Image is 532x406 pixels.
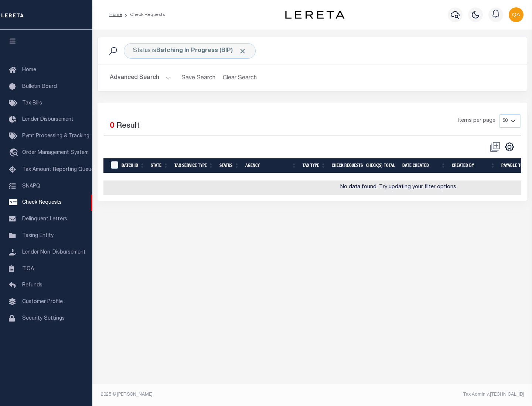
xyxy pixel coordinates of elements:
span: Refunds [22,283,42,288]
span: Click to Remove [239,47,246,55]
span: Taxing Entity [22,233,54,238]
button: Clear Search [220,71,260,85]
span: Tax Bills [22,101,42,106]
span: Tax Amount Reporting Queue [22,167,94,172]
th: Tax Type: activate to sort column ascending [300,158,329,173]
i: travel_explore [9,148,21,158]
button: Advanced Search [110,71,171,85]
label: Result [116,120,140,132]
div: Status is [124,43,256,59]
span: Order Management System [22,150,89,155]
button: Save Search [177,71,220,85]
th: Check Requests [329,158,363,173]
th: Agency: activate to sort column ascending [242,158,300,173]
th: Created By: activate to sort column ascending [449,158,498,173]
th: Batch Id: activate to sort column ascending [119,158,148,173]
span: Customer Profile [22,299,63,304]
span: Lender Disbursement [22,117,74,122]
span: Security Settings [22,316,65,321]
span: TIQA [22,266,34,271]
th: Check(s) Total [363,158,399,173]
div: Tax Admin v.[TECHNICAL_ID] [318,391,524,398]
li: Check Requests [122,11,165,18]
span: 0 [110,122,114,130]
div: 2025 © [PERSON_NAME]. [95,391,313,398]
b: Batching In Progress (BIP) [156,48,246,54]
img: svg+xml;base64,PHN2ZyB4bWxucz0iaHR0cDovL3d3dy53My5vcmcvMjAwMC9zdmciIHBvaW50ZXItZXZlbnRzPSJub25lIi... [509,7,524,22]
a: Home [109,13,122,17]
span: SNAPQ [22,183,40,189]
span: Items per page [458,117,495,125]
span: Pymt Processing & Tracking [22,134,89,139]
th: Tax Service Type: activate to sort column ascending [171,158,216,173]
span: Home [22,68,36,73]
span: Bulletin Board [22,84,57,89]
th: Date Created: activate to sort column ascending [399,158,449,173]
img: logo-dark.svg [285,11,344,19]
th: Status: activate to sort column ascending [216,158,242,173]
th: State: activate to sort column ascending [148,158,171,173]
span: Delinquent Letters [22,217,67,222]
span: Check Requests [22,200,62,205]
span: Lender Non-Disbursement [22,250,86,255]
